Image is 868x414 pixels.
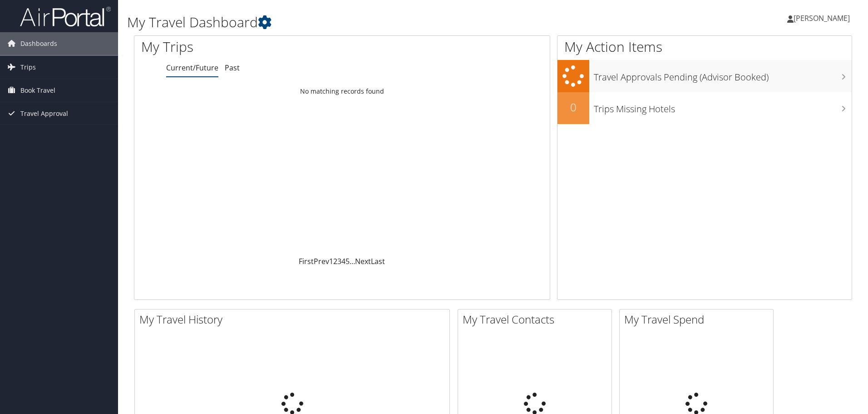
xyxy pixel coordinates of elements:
a: Current/Future [166,63,218,73]
a: Last [371,256,385,266]
a: 5 [345,256,350,266]
span: Trips [20,56,36,79]
td: No matching records found [134,83,550,100]
h2: My Travel History [139,312,449,327]
span: Travel Approval [20,102,68,125]
span: … [350,256,355,266]
a: [PERSON_NAME] [787,5,859,32]
h2: 0 [557,100,589,115]
a: Travel Approvals Pending (Advisor Booked) [557,60,852,92]
a: Prev [314,256,329,266]
a: 0Trips Missing Hotels [557,92,852,124]
a: Next [355,256,371,266]
h1: My Trips [141,37,370,56]
h2: My Travel Spend [624,312,773,327]
h1: My Travel Dashboard [127,13,615,32]
a: 2 [333,256,337,266]
a: 4 [341,256,345,266]
img: airportal-logo.png [20,6,111,27]
span: Dashboards [20,32,57,55]
a: 1 [329,256,333,266]
span: Book Travel [20,79,55,102]
a: Past [225,63,240,73]
span: [PERSON_NAME] [794,13,850,23]
a: First [299,256,314,266]
h3: Travel Approvals Pending (Advisor Booked) [594,66,852,84]
a: 3 [337,256,341,266]
h1: My Action Items [557,37,852,56]
h2: My Travel Contacts [463,312,612,327]
h3: Trips Missing Hotels [594,98,852,115]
